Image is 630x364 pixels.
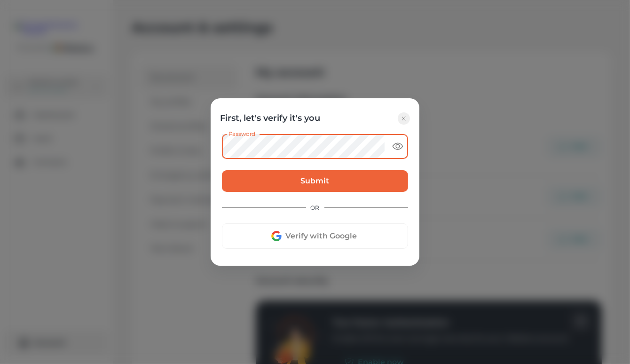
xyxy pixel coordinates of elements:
[222,170,408,192] button: Submit
[228,130,256,138] label: Password
[222,223,408,249] button: Verify with Google
[306,199,324,216] span: OR
[388,137,407,156] button: toggle password visibility
[220,112,320,124] h4: First, let's verify it's you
